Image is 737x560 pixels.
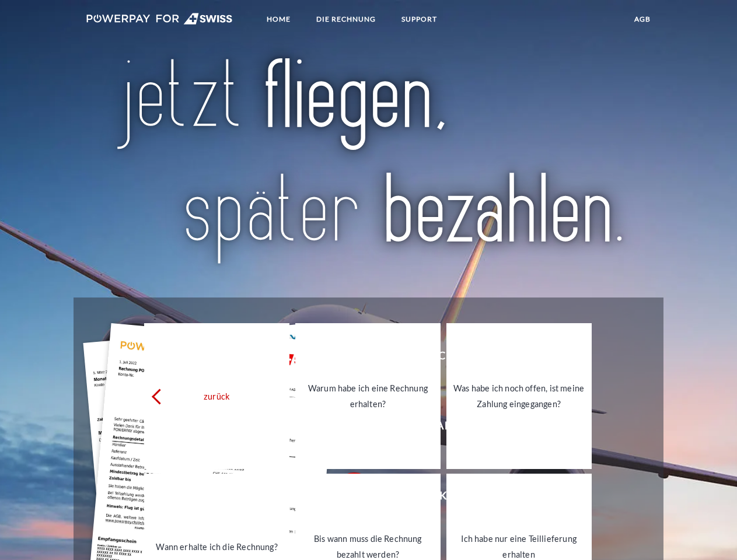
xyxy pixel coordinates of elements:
[446,323,592,469] a: Was habe ich noch offen, ist meine Zahlung eingegangen?
[306,9,386,30] a: DIE RECHNUNG
[111,56,626,268] img: title-swiss_de.svg
[624,9,661,30] a: agb
[302,380,434,412] div: Warum habe ich eine Rechnung erhalten?
[392,9,447,30] a: SUPPORT
[257,9,301,30] a: Home
[86,13,233,24] img: logo-swiss-white.svg
[151,538,282,554] div: Wann erhalte ich die Rechnung?
[453,380,585,412] div: Was habe ich noch offen, ist meine Zahlung eingegangen?
[151,388,282,404] div: zurück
